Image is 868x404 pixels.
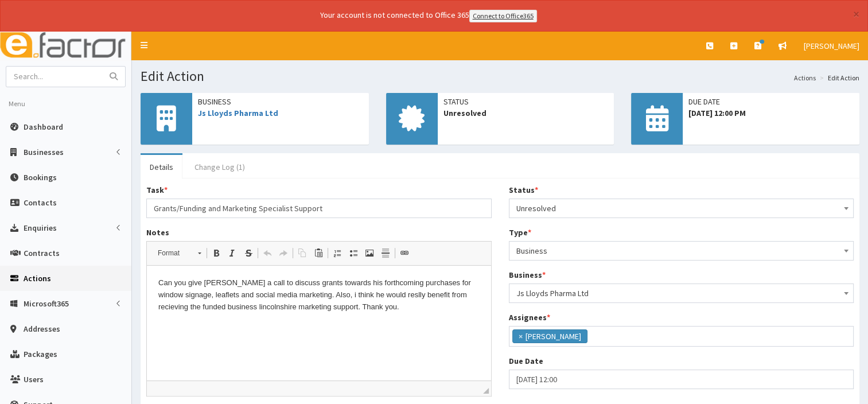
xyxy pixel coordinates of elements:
span: Unresolved [443,107,609,119]
a: [PERSON_NAME] [795,32,868,60]
span: Bookings [24,172,57,182]
a: Actions [794,73,816,83]
span: Js Lloyds Pharma Ltd [516,285,847,301]
button: × [853,8,859,20]
span: Business [509,241,854,261]
span: Packages [24,349,57,359]
span: Format [152,246,192,261]
span: Unresolved [516,200,847,216]
span: Contacts [24,197,57,208]
a: Paste (Ctrl+V) [310,246,326,261]
a: Italic (Ctrl+I) [224,246,240,261]
a: Undo (Ctrl+Z) [259,246,275,261]
label: Task [146,184,168,196]
a: Link (Ctrl+L) [396,246,412,261]
input: Search... [6,67,103,87]
span: [DATE] 12:00 PM [688,107,854,119]
a: Connect to Office365 [469,10,537,22]
li: Edit Action [817,73,859,83]
span: Businesses [24,147,64,157]
span: Contracts [24,248,60,258]
span: [PERSON_NAME] [804,41,859,51]
span: Status [443,96,609,107]
span: Js Lloyds Pharma Ltd [509,283,854,303]
span: Enquiries [24,223,57,233]
a: Insert/Remove Bulleted List [345,246,361,261]
label: Type [509,227,531,238]
label: Notes [146,227,169,238]
span: Dashboard [24,122,63,132]
span: Addresses [24,324,60,334]
a: Change Log (1) [185,155,254,179]
span: Business [198,96,363,107]
span: Business [516,243,847,259]
h1: Edit Action [141,69,859,84]
label: Status [509,184,538,196]
a: Strike Through [240,246,256,261]
a: Bold (Ctrl+B) [208,246,224,261]
span: Drag to resize [483,388,489,394]
span: × [519,331,523,342]
li: Gina Waterhouse [512,329,587,343]
span: Actions [24,273,51,283]
span: Due Date [688,96,854,107]
a: Copy (Ctrl+C) [294,246,310,261]
span: Unresolved [509,199,854,218]
span: Microsoft365 [24,298,69,309]
iframe: Rich Text Editor, notes [147,266,491,380]
label: Business [509,269,546,281]
a: Image [361,246,377,261]
a: Format [151,245,207,261]
a: Insert Horizontal Line [377,246,394,261]
div: Your account is not connected to Office 365 [93,9,764,22]
span: Users [24,374,44,384]
a: Insert/Remove Numbered List [329,246,345,261]
a: Js Lloyds Pharma Ltd [198,108,278,118]
label: Due Date [509,355,543,367]
a: Details [141,155,182,179]
a: Redo (Ctrl+Y) [275,246,291,261]
label: Assignees [509,312,550,323]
